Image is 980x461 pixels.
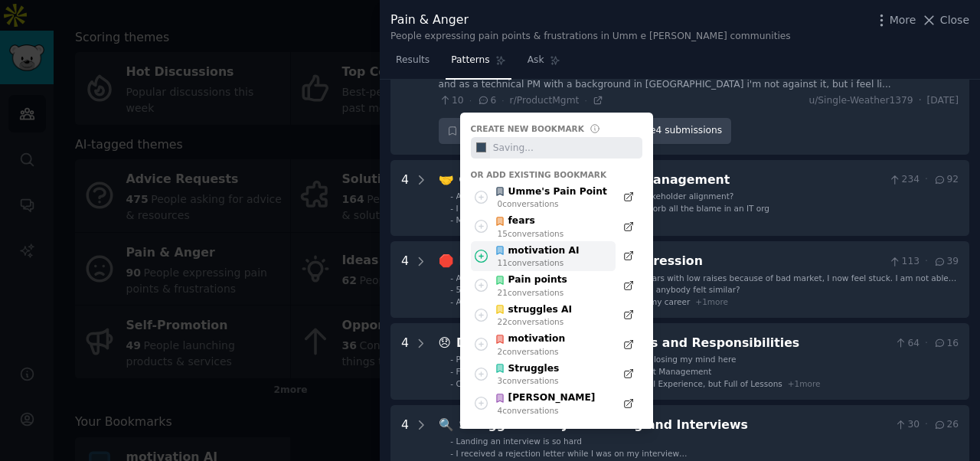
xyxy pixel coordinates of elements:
[459,416,889,435] div: Struggles with Job Hunting and Interviews
[933,173,959,187] span: 92
[439,417,454,432] span: 🔍
[927,94,959,108] span: [DATE]
[498,198,607,209] div: 0 conversation s
[450,191,453,201] div: -
[925,255,928,269] span: ·
[498,346,566,357] div: 2 conversation s
[495,362,559,376] div: Struggles
[450,354,453,365] div: -
[933,255,959,269] span: 39
[456,204,769,213] span: I feel like as a product manager my role is to absorb all the blame in an IT org
[940,12,969,28] span: Close
[888,173,920,187] span: 234
[477,94,496,108] span: 6
[459,171,884,190] div: Challenges in Stakeholder Management
[450,214,453,225] div: -
[456,297,691,306] span: After a mid-decade stint in PMing, I feel I lost in my career
[456,436,582,446] span: Landing an interview is so hard
[439,94,464,108] span: 10
[456,191,734,201] span: Am I the only PM who gets totally drained by stakeholder alignment?
[510,95,580,106] span: r/ProductMgmt
[390,11,791,30] div: Pain & Anger
[450,378,453,389] div: -
[925,418,928,432] span: ·
[456,215,590,224] span: My stakeholders finally broke me
[450,448,453,459] div: -
[401,252,409,307] div: 4
[522,48,566,80] a: Ask
[808,94,913,108] span: u/Single-Weather1379
[390,48,435,80] a: Results
[456,273,957,293] span: After working with the team for close to three years with low raises because of bad market, I now...
[788,379,821,388] span: + 1 more
[498,228,564,239] div: 15 conversation s
[501,95,504,106] span: ·
[495,332,565,346] div: motivation
[874,12,916,28] button: More
[450,366,453,377] div: -
[925,173,928,187] span: ·
[933,418,959,432] span: 26
[446,48,511,80] a: Patterns
[456,334,889,353] div: Dissatisfaction with Job Roles and Responsibilities
[439,253,454,268] span: 🛑
[498,257,580,268] div: 11 conversation s
[456,379,782,388] span: Closing My Chapter as a Product Owner: A Painful Experience, but Full of Lessons
[584,95,586,106] span: ·
[528,54,544,67] span: Ask
[401,171,409,226] div: 4
[451,54,489,67] span: Patterns
[450,436,453,446] div: -
[933,337,959,351] span: 16
[456,355,737,364] span: Product manager or professional plate spinner?? losing my mind here
[471,169,642,180] div: Or add existing bookmark
[888,255,920,269] span: 113
[471,123,584,134] div: Create new bookmark
[498,287,567,298] div: 21 conversation s
[498,316,573,327] div: 22 conversation s
[459,252,884,271] div: Feeling Stuck in Career Progression
[596,118,730,144] a: Browse4 submissions
[495,214,563,228] div: fears
[439,335,451,350] span: 😞
[890,12,916,28] span: More
[456,367,712,376] span: Feeling Discouraged and Lost My “Why” - Product Management
[495,244,579,258] div: motivation AI
[894,418,920,432] span: 30
[495,391,595,405] div: [PERSON_NAME]
[439,172,454,187] span: 🤝
[498,375,560,386] div: 3 conversation s
[390,30,791,44] div: People expressing pain points & frustrations in Umm e [PERSON_NAME] communities
[450,284,453,295] div: -
[495,185,607,199] div: Umme's Pain Point
[456,449,688,458] span: I received a rejection letter while I was on my interview…
[498,405,596,416] div: 4 conversation s
[919,94,922,108] span: ·
[925,337,928,351] span: ·
[396,54,430,67] span: Results
[921,12,969,28] button: Close
[495,303,572,317] div: struggles AI
[450,203,453,214] div: -
[695,297,728,306] span: + 1 more
[450,296,453,307] div: -
[469,95,472,106] span: ·
[450,273,453,283] div: -
[495,273,567,287] div: Pain points
[894,337,920,351] span: 64
[401,334,409,389] div: 4
[456,285,740,294] span: 5 years in, feeling dissatisfied with my skills. Has anybody felt similar?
